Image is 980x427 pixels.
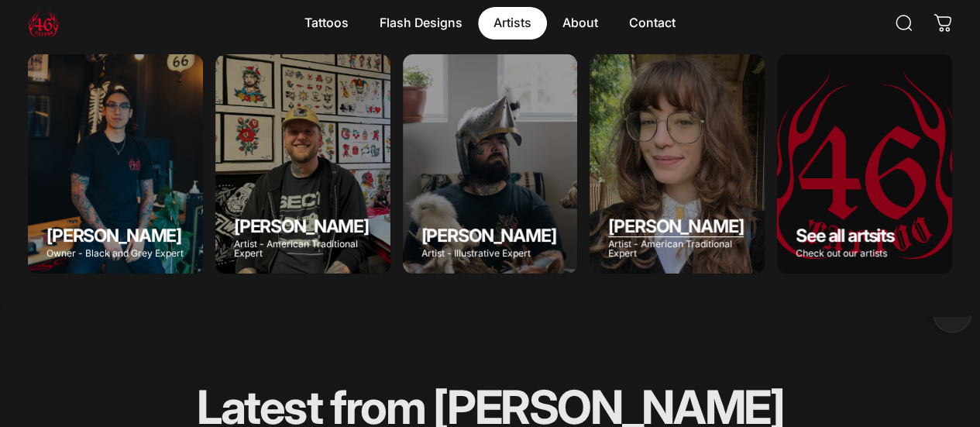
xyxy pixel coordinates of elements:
a: Taivas Jättiläinen [403,54,578,274]
p: Artist - American Traditional Expert [608,239,746,258]
summary: About [547,7,614,40]
span: [PERSON_NAME] [421,225,556,246]
summary: Artists [478,7,547,40]
span: [PERSON_NAME] [608,215,743,237]
p: Artist - American Traditional Expert [234,239,372,258]
a: Contact [614,7,691,40]
span: See all artsits [796,225,894,246]
a: Spencer Skalko [215,54,390,274]
p: Artist - Illustrative Expert [421,249,556,258]
span: [PERSON_NAME] [46,225,181,246]
a: Emily Forte [590,54,765,274]
p: Owner - Black and Grey Expert [46,249,184,258]
span: [PERSON_NAME] [234,215,369,237]
summary: Flash Designs [364,7,478,40]
a: Geoffrey Wong [28,54,203,274]
nav: Primary [289,7,691,40]
summary: Tattoos [289,7,364,40]
p: Check out our artists [796,249,894,258]
a: See all artsits [777,54,952,274]
a: 0 items [926,6,960,40]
